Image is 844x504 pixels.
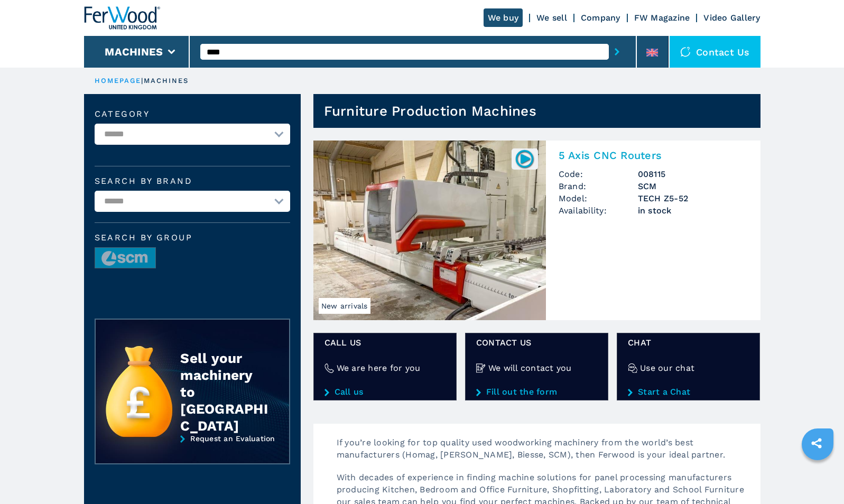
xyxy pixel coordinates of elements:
a: Start a Chat [628,387,749,397]
a: Request an Evaluation [95,434,290,472]
span: Brand: [559,180,638,192]
img: Ferwood [84,6,160,30]
h3: SCM [638,180,748,192]
span: Availability: [559,204,638,217]
span: | [141,77,143,85]
h1: Furniture Production Machines [324,102,536,119]
a: sharethis [803,430,830,456]
label: Search by brand [95,177,290,185]
span: CHAT [628,337,749,349]
img: Contact us [680,46,691,57]
h4: Use our chat [640,362,694,374]
h2: 5 Axis CNC Routers [559,149,748,162]
span: in stock [638,204,748,217]
a: FW Magazine [634,13,690,23]
h3: TECH Z5-52 [638,192,748,204]
span: CONTACT US [476,337,597,349]
span: New arrivals [319,298,370,314]
img: We are here for you [324,363,334,373]
img: 008115 [514,148,535,169]
button: Machines [105,45,163,58]
p: If you’re looking for top quality used woodworking machinery from the world’s best manufacturers ... [326,436,760,471]
a: Company [581,13,620,23]
a: We buy [484,8,523,27]
a: We sell [536,13,567,23]
a: Fill out the form [476,387,597,397]
a: 5 Axis CNC Routers SCM TECH Z5-52New arrivals0081155 Axis CNC RoutersCode:008115Brand:SCMModel:TE... [313,141,760,320]
img: Use our chat [628,363,637,373]
span: Model: [559,192,638,204]
a: Call us [324,387,446,397]
img: 5 Axis CNC Routers SCM TECH Z5-52 [313,141,546,320]
h3: 008115 [638,168,748,180]
h4: We are here for you [337,362,421,374]
a: Video Gallery [703,13,760,23]
label: Category [95,110,290,118]
img: We will contact you [476,363,486,373]
div: Sell your machinery to [GEOGRAPHIC_DATA] [180,350,268,434]
span: Call us [324,337,446,349]
div: Contact us [670,36,760,68]
p: machines [144,76,189,86]
span: Search by group [95,234,290,242]
span: Code: [559,168,638,180]
img: image [95,248,155,269]
a: HOMEPAGE [95,77,142,85]
button: submit-button [609,40,625,64]
h4: We will contact you [488,362,572,374]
